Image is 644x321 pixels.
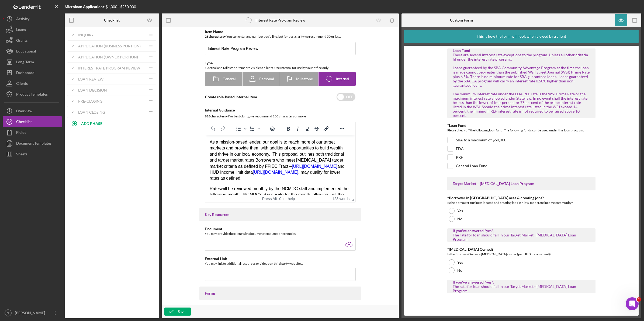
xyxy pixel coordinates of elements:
[4,5,139,34] span: As a mission-based lender, our goal is to reach more of our target markets and provide them with ...
[16,116,32,128] div: Checklist
[284,125,293,132] button: Bold
[3,35,62,46] button: Grants
[16,106,32,118] div: Overview
[3,89,62,100] button: Product Templates
[205,61,356,65] div: Type
[16,57,34,69] div: Long-Term
[3,116,62,127] button: Checklist
[4,29,139,40] span: and HUD Income limit data
[336,77,349,81] span: Internal
[312,125,321,132] button: Strikethrough
[16,35,27,47] div: Grants
[4,4,146,81] body: Rich Text Area. Press ALT-0 for help.
[255,197,302,201] div: Press Alt+0 for help
[248,125,261,132] div: Numbered list
[65,4,103,9] b: Microloan Application
[3,57,62,67] button: Long-Term
[456,155,463,160] label: RRF
[303,125,312,132] button: Underline
[205,30,356,34] div: Item Name
[205,114,356,119] div: For best clarity, we recommend 250 characters or more.
[626,297,639,310] iframe: Intercom live chat
[78,66,146,70] div: Interest Rate Program Review
[447,252,595,257] div: Is the Business Owner a [MEDICAL_DATA] owner (per HUD Income limit)?
[78,77,146,81] div: LOAN REVIEW
[453,233,590,242] div: The rate for loan should fall in our Target Market - [MEDICAL_DATA] Loan Program
[3,46,62,57] button: Educational
[3,149,62,159] a: Sheets
[3,308,62,318] button: BL[PERSON_NAME]
[296,77,313,81] span: Milestone
[3,127,62,138] button: Fields
[205,108,356,112] div: Internal Guidance
[234,125,247,132] div: Bullet list
[16,46,36,58] div: Educational
[3,13,62,24] button: Activity
[453,48,590,53] div: Loan Fund
[81,121,102,126] b: ADD PHASE
[349,195,355,202] div: Press the Up and Down arrow keys to resize the editor.
[447,196,595,200] div: *Borrower in [GEOGRAPHIC_DATA] area & creating jobs?
[321,125,331,132] button: Insert/edit link
[268,125,277,132] button: Emojis
[47,35,93,40] a: [URL][DOMAIN_NAME]
[144,14,156,26] button: Preview as
[78,110,146,114] div: LOAN CLOSING
[205,135,355,195] iframe: Rich Text Area
[4,51,16,56] span: Rates
[223,77,236,81] span: General
[457,268,462,273] label: No
[3,106,62,116] button: Overview
[205,257,356,261] div: External Link
[3,138,62,149] a: Document Templates
[205,212,356,217] div: Key Resources
[205,34,226,39] b: 28 character s •
[456,146,464,151] label: EDA
[205,95,257,99] label: Create role-based Internal Item
[16,149,27,161] div: Sheets
[4,57,144,80] span: NCMDC’s Base Rate for the month following, will the Federal Home Loan Bank of Boston (FHLBB) regu...
[205,34,356,39] div: You can enter any number you'd like, but for best clarity we recommend 50 or less.
[453,280,590,284] div: If you've answered "yes",
[86,29,132,34] a: [URL][DOMAIN_NAME]
[3,78,62,89] button: Clients
[209,125,218,132] button: Undo
[453,182,590,186] div: Target Market – [MEDICAL_DATA] Loan Program
[457,209,463,213] label: Yes
[6,312,10,315] text: BL
[337,125,347,132] button: Reveal or hide additional toolbar items
[16,138,51,150] div: Document Templates
[453,53,590,118] div: There are several interest rate exceptions to the program. Unless all other criteria fit under th...
[4,51,146,81] p: will be reviewed monthly by the NCMDC staff and implemented the following month.
[104,18,120,22] b: Checklist
[453,229,590,233] div: If you've answered "yes",
[16,67,34,79] div: Dashboard
[16,24,26,36] div: Loans
[3,67,62,78] button: Dashboard
[205,114,228,118] b: 816 character s •
[457,260,463,264] label: Yes
[477,30,566,43] div: This is how the form will look when viewed by a client
[255,18,305,22] div: Interest Rate Program Review
[78,44,146,48] div: APPLICATION (BUSINESS PORTION)
[218,125,227,132] button: Redo
[447,123,595,128] div: *Loan Fund
[450,18,473,22] b: Custom Form
[67,118,156,129] button: ADD PHASE
[65,5,136,9] div: • $1,000 - $250,000
[205,227,356,231] div: Document
[78,33,146,37] div: INQUIRY
[205,65,356,71] div: External and Milestone items are visible to clients. Use Internal for use by your office only.
[164,308,191,316] button: Save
